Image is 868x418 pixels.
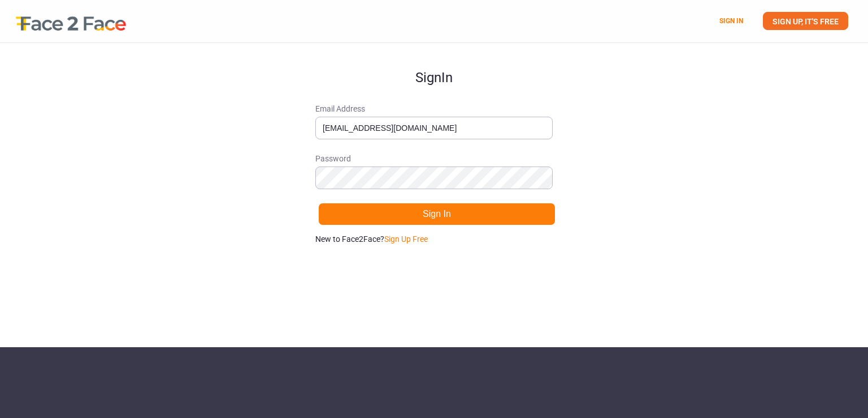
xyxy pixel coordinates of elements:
[315,153,553,164] span: Password
[384,234,428,244] a: Sign Up Free
[719,17,743,25] a: SIGN IN
[315,117,553,139] input: Email Address
[318,203,555,225] button: Sign In
[315,43,553,85] h1: Sign In
[763,12,848,30] a: SIGN UP, IT'S FREE
[315,103,553,114] span: Email Address
[315,167,553,189] input: Password
[315,233,553,245] p: New to Face2Face?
